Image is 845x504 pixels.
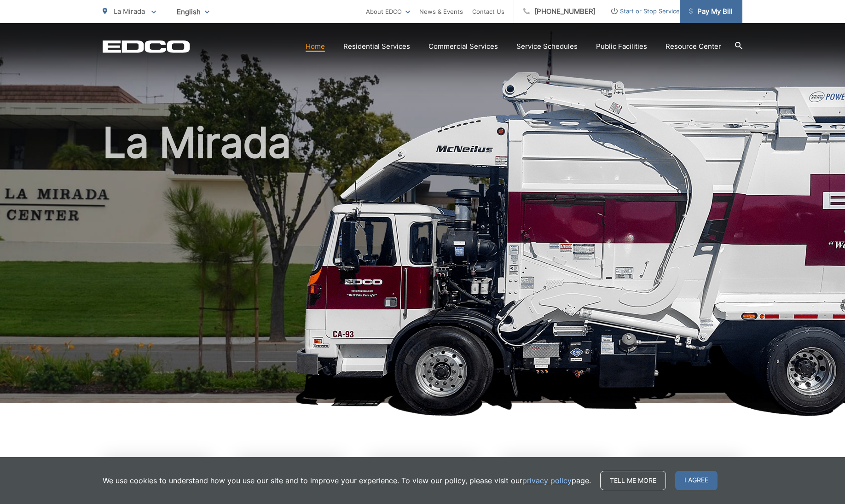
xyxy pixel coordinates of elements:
[666,41,721,52] a: Resource Center
[596,41,647,52] a: Public Facilities
[103,120,742,411] h1: La Mirada
[600,471,666,490] a: Tell me more
[103,40,190,53] a: EDCD logo. Return to the homepage.
[689,6,733,17] span: Pay My Bill
[472,6,504,17] a: Contact Us
[516,41,578,52] a: Service Schedules
[103,475,591,486] p: We use cookies to understand how you use our site and to improve your experience. To view our pol...
[114,7,145,16] span: La Mirada
[170,4,216,20] span: English
[522,475,572,486] a: privacy policy
[419,6,463,17] a: News & Events
[428,41,498,52] a: Commercial Services
[306,41,325,52] a: Home
[343,41,410,52] a: Residential Services
[366,6,410,17] a: About EDCO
